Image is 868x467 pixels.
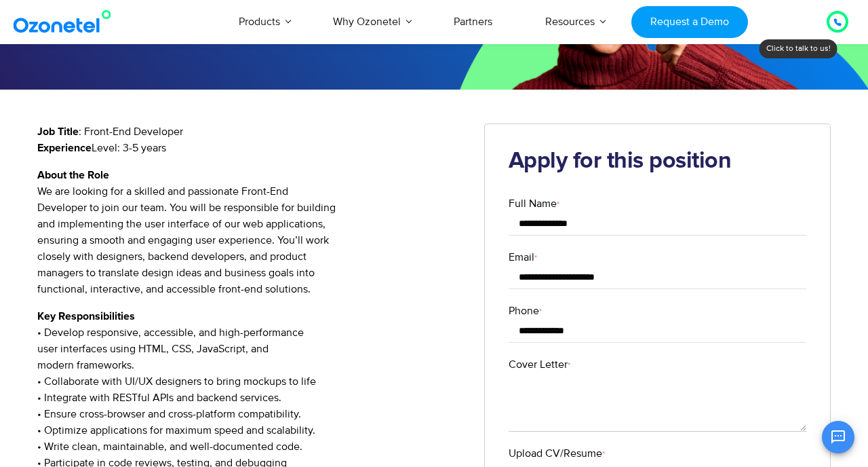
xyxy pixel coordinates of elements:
[631,6,747,38] a: Request a Demo
[509,356,807,373] label: Cover Letter
[37,143,92,153] strong: Experience
[509,445,807,462] label: Upload CV/Resume
[37,170,109,181] strong: About the Role
[37,167,464,297] p: We are looking for a skilled and passionate Front-End Developer to join our team. You will be res...
[822,421,854,453] button: Open chat
[509,249,807,265] label: Email
[37,311,135,322] strong: Key Responsibilities
[509,195,807,212] label: Full Name
[37,126,79,137] strong: Job Title
[509,148,807,175] h2: Apply for this position
[37,124,464,156] p: : Front-End Developer Level: 3-5 years
[509,303,807,319] label: Phone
